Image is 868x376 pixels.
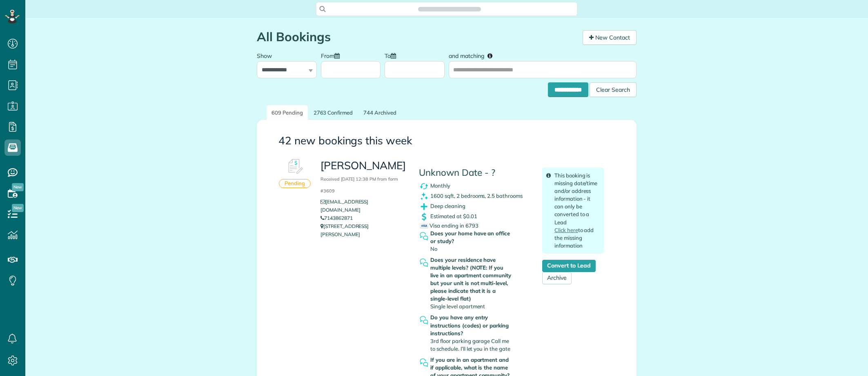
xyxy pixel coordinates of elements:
[419,191,429,201] img: clean_symbol_icon-dd072f8366c07ea3eb8378bb991ecd12595f4b76d916a6f83395f9468ae6ecae.png
[430,338,510,352] span: 3rd floor parking garage Call me to schedule. I’ll let you in the gate
[542,272,572,284] a: Archive
[257,30,576,44] h1: All Bookings
[449,48,498,63] label: and matching
[321,48,344,63] label: From
[590,82,637,97] div: Clear Search
[419,212,429,222] img: dollar_symbol_icon-bd8a6898b2649ec353a9eba708ae97d8d7348bddd7d2aed9b7e4bf5abd9f4af5.png
[267,105,308,120] a: 609 Pending
[320,160,407,195] h3: [PERSON_NAME]
[279,179,311,188] div: Pending
[542,168,604,254] div: This booking is missing date/time and/or address information - it can only be converted to a Lead...
[320,199,368,213] a: [EMAIL_ADDRESS][DOMAIN_NAME]
[419,315,429,325] img: question_symbol_icon-fa7b350da2b2fea416cef77984ae4cf4944ea5ab9e3d5925827a5d6b7129d3f6.png
[554,227,578,233] a: Click here
[358,105,401,120] a: 744 Archived
[12,204,24,212] span: New
[430,203,465,209] span: Deep cleaning
[542,260,596,272] a: Convert to Lead
[385,48,400,63] label: To
[278,135,615,147] h3: 42 new bookings this week
[419,358,429,368] img: question_symbol_icon-fa7b350da2b2fea416cef77984ae4cf4944ea5ab9e3d5925827a5d6b7129d3f6.png
[309,105,358,120] a: 2763 Confirmed
[320,176,398,194] small: Received [DATE] 12:38 PM from form #3609
[283,155,307,179] img: Booking #611198
[430,213,477,219] span: Estimated at $0.01
[419,181,429,191] img: recurrence_symbol_icon-7cc721a9f4fb8f7b0289d3d97f09a2e367b638918f1a67e51b1e7d8abe5fb8d8.png
[430,230,513,245] strong: Does your home have an office or study?
[419,168,530,178] h4: Unknown Date - ?
[420,222,478,229] span: Visa ending in 6793
[12,183,24,191] span: New
[430,303,485,310] span: Single level apartment
[419,201,429,212] img: extras_symbol_icon-f5f8d448bd4f6d592c0b405ff41d4b7d97c126065408080e4130a9468bdbe444.png
[590,84,637,90] a: Clear Search
[430,192,523,199] span: 1600 sqft, 2 bedrooms, 2.5 bathrooms
[430,182,450,189] span: Monthly
[320,222,407,239] p: [STREET_ADDRESS][PERSON_NAME]
[426,5,472,13] span: Search ZenMaid…
[430,246,437,252] span: No
[430,314,513,337] strong: Do you have any entry instructions (codes) or parking instructions?
[430,256,513,303] strong: Does your residence have multiple levels? (NOTE: If you live in an apartment community but your u...
[583,30,637,45] a: New Contact
[419,258,429,268] img: question_symbol_icon-fa7b350da2b2fea416cef77984ae4cf4944ea5ab9e3d5925827a5d6b7129d3f6.png
[320,215,353,221] a: 7143862871
[419,231,429,241] img: question_symbol_icon-fa7b350da2b2fea416cef77984ae4cf4944ea5ab9e3d5925827a5d6b7129d3f6.png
